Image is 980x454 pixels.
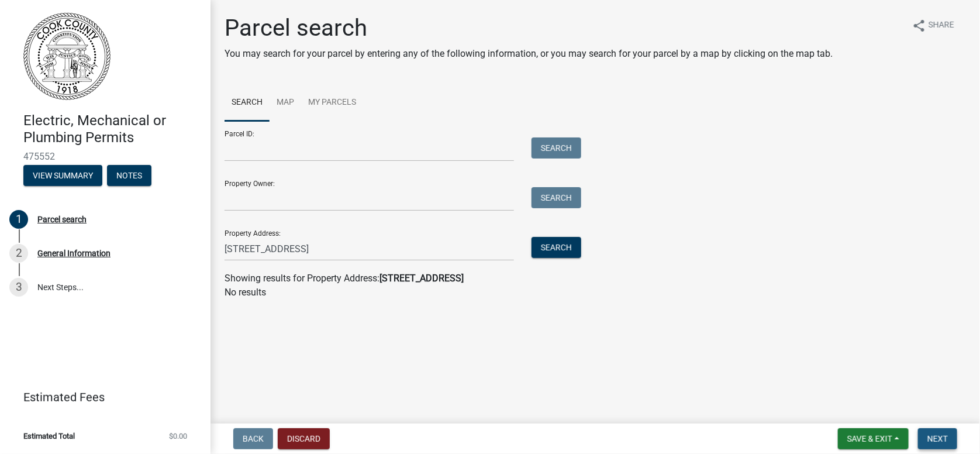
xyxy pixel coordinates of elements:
span: Next [927,434,948,443]
h1: Parcel search [225,14,833,42]
span: Save & Exit [847,434,892,443]
div: 3 [9,278,28,297]
button: Save & Exit [838,428,909,449]
a: My Parcels [301,84,363,122]
span: $0.00 [169,432,187,440]
p: You may search for your parcel by entering any of the following information, or you may search fo... [225,47,833,61]
span: Back [243,434,264,443]
div: 1 [9,210,28,229]
p: No results [225,286,966,300]
span: Share [929,19,954,33]
button: View Summary [23,165,102,186]
button: Next [918,428,957,449]
a: Estimated Fees [9,386,192,409]
wm-modal-confirm: Summary [23,171,102,181]
button: Back [233,428,273,449]
img: Cook County, Georgia [23,12,111,100]
button: Discard [278,428,330,449]
div: Showing results for Property Address: [225,271,966,286]
button: Notes [107,165,151,186]
i: share [912,19,926,33]
a: Map [270,84,301,122]
strong: [STREET_ADDRESS] [379,273,464,284]
a: Search [225,84,270,122]
span: Estimated Total [23,432,75,440]
div: 2 [9,244,28,263]
button: Search [532,187,581,208]
button: Search [532,137,581,159]
div: General Information [37,249,111,257]
div: Parcel search [37,215,87,223]
button: shareShare [903,14,964,37]
span: 475552 [23,151,187,162]
h4: Electric, Mechanical or Plumbing Permits [23,112,201,146]
button: Search [532,237,581,258]
wm-modal-confirm: Notes [107,171,151,181]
